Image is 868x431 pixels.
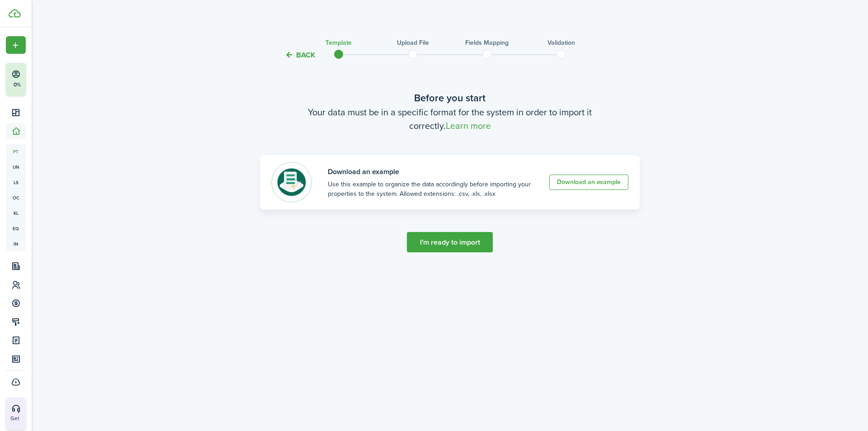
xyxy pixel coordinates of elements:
[328,166,533,177] banner-title: Download an example
[407,232,493,252] button: I'm ready to import
[325,38,352,47] h3: Template
[285,50,315,60] button: Back
[6,159,26,175] a: un
[11,81,23,89] p: 0%
[6,63,81,95] button: 0%
[6,221,26,236] a: eq
[397,38,429,47] h3: Upload file
[446,121,491,131] a: Learn more
[6,144,26,159] a: pt
[6,236,26,251] a: in
[10,415,66,422] p: Get
[6,175,26,190] a: ls
[6,190,26,205] a: oc
[547,38,575,47] h3: Validation
[260,105,640,133] wizard-step-header-description: Your data must be in a specific format for the system in order to import it correctly.
[9,9,21,18] img: TenantCloud
[271,162,312,203] img: File template
[465,38,509,47] h3: Fields mapping
[328,180,533,199] import-template-banner-description: Use this example to organize the data accordingly before importing your properties to the system....
[260,90,640,105] wizard-step-header-title: Before you start
[6,205,26,221] a: kl
[549,175,628,190] a: Download an example
[6,36,26,54] button: Open menu
[6,398,26,429] button: Get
